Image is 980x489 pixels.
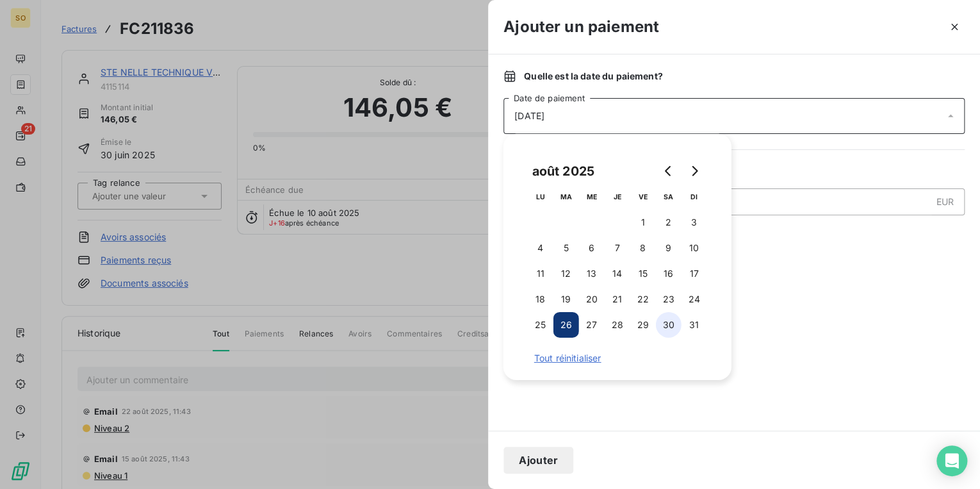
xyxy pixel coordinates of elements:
[528,261,553,286] button: 11
[605,235,630,261] button: 7
[503,226,965,238] span: Nouveau solde dû :
[553,184,579,210] th: mardi
[656,312,682,338] button: 30
[682,261,707,286] button: 17
[605,184,630,210] th: jeudi
[936,445,967,476] div: Open Intercom Messenger
[630,184,656,210] th: vendredi
[524,70,663,83] span: Quelle est la date du paiement ?
[528,184,553,210] th: lundi
[579,312,605,338] button: 27
[605,286,630,312] button: 21
[553,235,579,261] button: 5
[579,235,605,261] button: 6
[682,210,707,235] button: 3
[605,261,630,286] button: 14
[682,184,707,210] th: dimanche
[553,261,579,286] button: 12
[528,286,553,312] button: 18
[503,15,659,38] h3: Ajouter un paiement
[579,184,605,210] th: mercredi
[528,312,553,338] button: 25
[682,286,707,312] button: 24
[682,235,707,261] button: 10
[553,286,579,312] button: 19
[656,184,682,210] th: samedi
[528,161,599,181] div: août 2025
[656,261,682,286] button: 16
[682,312,707,338] button: 31
[579,261,605,286] button: 13
[630,210,656,235] button: 1
[579,286,605,312] button: 20
[630,286,656,312] button: 22
[682,158,707,184] button: Go to next month
[553,312,579,338] button: 26
[528,235,553,261] button: 4
[656,235,682,261] button: 9
[630,261,656,286] button: 15
[656,210,682,235] button: 2
[630,235,656,261] button: 8
[656,286,682,312] button: 23
[605,312,630,338] button: 28
[534,352,701,365] span: Tout réinitialiser
[630,312,656,338] button: 29
[514,110,544,122] span: [DATE]
[656,158,682,184] button: Go to previous month
[503,447,573,474] button: Ajouter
